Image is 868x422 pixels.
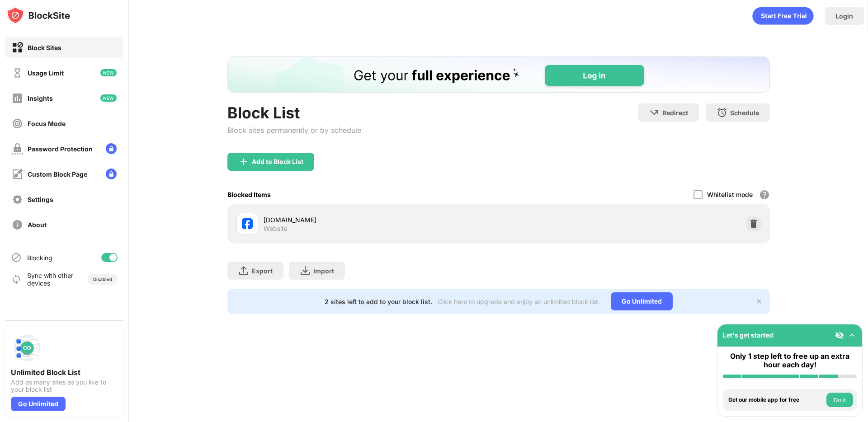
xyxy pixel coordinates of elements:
div: Get our mobile app for free [728,397,824,403]
div: animation [752,7,814,25]
div: Whitelist mode [707,191,753,198]
img: new-icon.svg [100,69,117,76]
img: omni-setup-toggle.svg [848,331,857,340]
div: Blocking [27,254,52,262]
div: Blocked Items [227,191,271,198]
div: Block Sites [28,44,61,52]
iframe: Banner [227,56,770,93]
button: Do it [826,393,853,407]
img: push-block-list.svg [11,332,43,364]
div: Let's get started [723,331,773,339]
img: settings-off.svg [12,194,23,205]
div: Custom Block Page [28,170,87,178]
img: logo-blocksite.svg [6,6,70,24]
div: [DOMAIN_NAME] [264,215,499,225]
img: x-button.svg [755,298,763,305]
img: insights-off.svg [12,93,23,104]
img: focus-off.svg [12,118,23,129]
div: Unlimited Block List [11,368,118,377]
img: eye-not-visible.svg [835,331,844,340]
div: Login [835,12,853,20]
div: Schedule [730,109,759,117]
div: 2 sites left to add to your block list. [325,298,432,305]
div: Add as many sites as you like to your block list [11,379,118,393]
div: Website [264,225,288,233]
div: Go Unlimited [11,397,66,411]
div: Import [313,267,334,275]
img: new-icon.svg [100,94,117,102]
img: sync-icon.svg [11,274,22,285]
div: Settings [28,196,53,203]
img: favicons [242,218,253,229]
div: Insights [28,94,53,102]
img: blocking-icon.svg [11,252,22,263]
div: Sync with other devices [27,272,74,287]
img: time-usage-off.svg [12,67,23,79]
div: Focus Mode [28,120,66,127]
img: lock-menu.svg [106,169,117,179]
img: customize-block-page-off.svg [12,169,23,180]
div: Export [252,267,273,275]
div: Go Unlimited [611,292,673,310]
div: Disabled [93,277,112,282]
div: About [28,221,47,229]
div: Block sites permanently or by schedule [227,126,361,135]
div: Only 1 step left to free up an extra hour each day! [723,352,857,369]
img: password-protection-off.svg [12,143,23,155]
img: block-on.svg [12,42,23,53]
div: Click here to upgrade and enjoy an unlimited block list. [438,298,600,305]
img: about-off.svg [12,219,23,230]
div: Block List [227,103,361,122]
div: Usage Limit [28,69,64,77]
div: Password Protection [28,145,93,153]
div: Redirect [662,109,688,117]
div: Add to Block List [252,158,303,165]
img: lock-menu.svg [106,143,117,154]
